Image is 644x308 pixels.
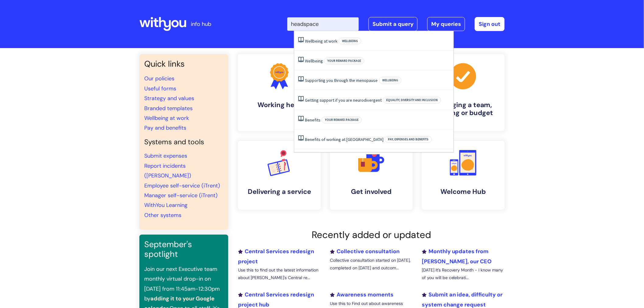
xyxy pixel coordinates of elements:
[238,229,505,240] h2: Recently added or updated
[144,105,193,112] a: Branded templates
[422,291,503,308] a: Submit an idea, difficulty or system change request
[385,136,432,143] span: Pay, expenses and benefits
[427,17,465,31] a: My queries
[238,248,314,265] a: Central Services redesign project
[238,291,314,308] a: Central Services redesign project hub
[144,75,174,82] a: Our policies
[238,54,321,131] a: Working here
[144,59,223,69] h3: Quick links
[144,182,220,189] a: Employee self-service (iTrent)
[144,240,223,259] h3: September's spotlight
[422,141,505,210] a: Welcome Hub
[287,17,505,31] div: | -
[422,266,505,282] p: [DATE] It’s Recovery Month - I know many of you will be celebrati...
[238,266,321,282] p: Use this to find out the latest information about [PERSON_NAME]'s Central re...
[339,38,361,44] span: Wellbeing
[422,54,505,131] a: Managing a team, building or budget
[330,141,413,210] a: Get involved
[287,17,359,31] input: Search
[144,192,218,199] a: Manager self-service (iTrent)
[305,117,320,123] a: Benefits
[144,124,186,131] a: Pay and benefits
[144,138,223,146] h4: Systems and tools
[305,97,382,103] a: Getting support if you are neurodivergent
[144,201,187,209] a: WithYou Learning
[383,97,441,103] span: Equality, Diversity and Inclusion
[427,188,500,196] h4: Welcome Hub
[379,77,401,84] span: Wellbeing
[243,188,316,196] h4: Delivering a service
[369,17,418,31] a: Submit a query
[475,17,505,31] a: Sign out
[305,38,338,44] a: Wellbeing at work
[305,58,323,64] a: Wellbeing
[305,78,378,83] a: Supporting you through the menopause
[144,95,194,102] a: Strategy and values
[330,257,413,272] p: Collective consultation started on [DATE], completed on [DATE] and outcom...
[238,141,321,210] a: Delivering a service
[144,162,191,179] a: Report incidents ([PERSON_NAME])
[305,137,383,142] a: Benefits of working at [GEOGRAPHIC_DATA]
[191,19,211,29] p: info hub
[324,58,364,64] span: Your reward package
[144,212,181,219] a: Other systems
[330,291,394,298] a: Awareness moments
[427,101,500,117] h4: Managing a team, building or budget
[330,248,400,255] a: Collective consultation
[144,114,189,122] a: Wellbeing at work
[422,248,492,265] a: Monthly updates from [PERSON_NAME], our CEO
[322,117,362,123] span: Your reward package
[144,152,187,159] a: Submit expenses
[335,188,408,196] h4: Get involved
[243,101,316,109] h4: Working here
[144,85,176,92] a: Useful forms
